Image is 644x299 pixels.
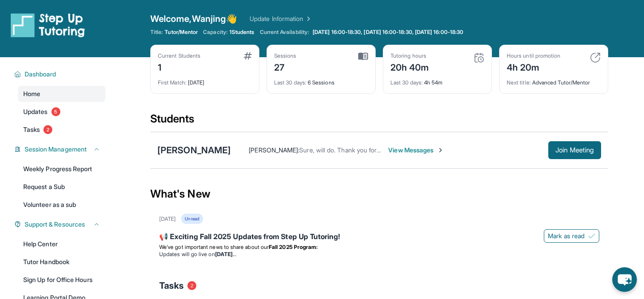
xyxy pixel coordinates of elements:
[548,232,585,240] span: Mark as read
[21,220,100,229] button: Support & Resources
[159,244,269,250] span: We’ve got important news to share about our
[25,220,85,229] span: Support & Resources
[158,59,200,74] div: 1
[158,74,252,86] div: [DATE]
[507,52,560,59] div: Hours until promotion
[303,14,312,23] img: Chevron Right
[203,29,228,36] span: Capacity:
[23,125,40,134] span: Tasks
[21,145,100,154] button: Session Management
[250,14,312,23] a: Update Information
[11,13,85,38] img: logo
[274,74,368,86] div: 6 Sessions
[390,79,423,86] span: Last 30 days :
[157,144,231,156] div: [PERSON_NAME]
[18,161,106,177] a: Weekly Progress Report
[23,107,48,116] span: Updates
[590,52,601,63] img: card
[18,197,106,213] a: Volunteer as a sub
[507,79,531,86] span: Next title :
[165,29,198,36] span: Tutor/Mentor
[150,29,163,36] span: Title:
[390,74,484,86] div: 4h 54m
[18,179,106,195] a: Request a Sub
[299,146,405,154] span: Sure, will do. Thank you for reminder.
[229,29,254,36] span: 1 Students
[43,125,52,134] span: 2
[51,107,60,116] span: 5
[18,254,106,270] a: Tutor Handbook
[390,59,429,74] div: 20h 40m
[474,52,484,63] img: card
[588,232,595,240] img: Mark as read
[158,79,186,86] span: First Match :
[150,13,237,25] span: Welcome, Wanjing 👋
[21,70,100,79] button: Dashboard
[159,251,599,258] li: Updates will go live on
[25,70,56,79] span: Dashboard
[18,86,106,102] a: Home
[358,52,368,60] img: card
[18,104,106,120] a: Updates5
[159,215,176,223] div: [DATE]
[150,174,608,214] div: What's New
[158,52,200,59] div: Current Students
[23,89,40,98] span: Home
[159,279,184,292] span: Tasks
[18,272,106,288] a: Sign Up for Office Hours
[18,122,106,138] a: Tasks2
[159,231,599,244] div: 📢 Exciting Fall 2025 Updates from Step Up Tutoring!
[18,236,106,252] a: Help Center
[390,52,429,59] div: Tutoring hours
[269,244,318,250] strong: Fall 2025 Program:
[181,214,203,224] div: Unread
[548,141,601,159] button: Join Meeting
[25,145,87,154] span: Session Management
[274,52,297,59] div: Sessions
[507,74,601,86] div: Advanced Tutor/Mentor
[544,229,599,243] button: Mark as read
[274,79,306,86] span: Last 30 days :
[215,251,236,257] strong: [DATE]
[612,267,637,292] button: chat-button
[249,146,299,154] span: [PERSON_NAME] :
[150,112,608,131] div: Students
[244,52,252,59] img: card
[260,29,309,36] span: Current Availability:
[437,147,444,154] img: Chevron-Right
[313,29,463,36] span: [DATE] 16:00-18:30, [DATE] 16:00-18:30, [DATE] 16:00-18:30
[311,29,465,36] a: [DATE] 16:00-18:30, [DATE] 16:00-18:30, [DATE] 16:00-18:30
[507,59,560,74] div: 4h 20m
[187,281,196,290] span: 2
[388,146,444,155] span: View Messages
[274,59,297,74] div: 27
[555,147,594,153] span: Join Meeting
